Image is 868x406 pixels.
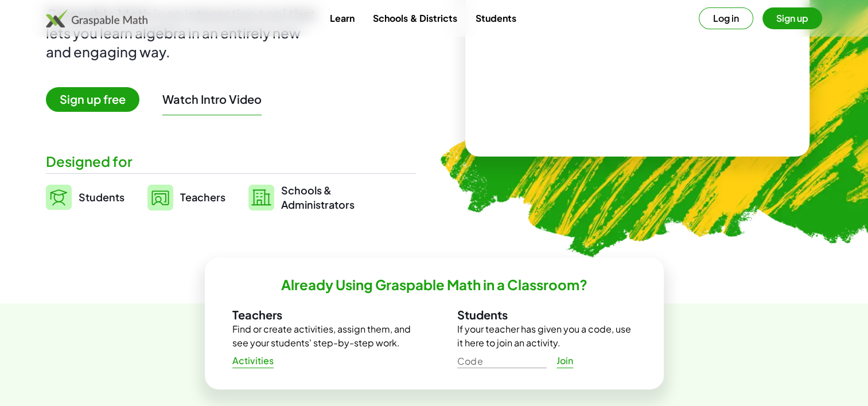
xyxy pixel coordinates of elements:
[762,7,822,29] button: Sign up
[281,183,355,212] span: Schools & Administrators
[364,7,466,29] a: Schools & Districts
[248,183,355,212] a: Schools &Administrators
[180,190,225,204] span: Teachers
[547,350,583,371] a: Join
[466,7,525,29] a: Students
[46,152,416,171] div: Designed for
[551,13,723,99] video: What is this? This is dynamic math notation. Dynamic math notation plays a central role in how Gr...
[457,307,636,322] h3: Students
[556,355,574,367] span: Join
[232,355,274,367] span: Activities
[232,322,411,350] p: Find or create activities, assign them, and see your students' step-by-step work.
[147,185,173,210] img: svg%3e
[147,183,225,212] a: Teachers
[46,87,139,112] span: Sign up free
[162,92,262,107] button: Watch Intro Video
[457,322,636,350] p: If your teacher has given you a code, use it here to join an activity.
[699,7,753,29] button: Log in
[79,190,124,204] span: Students
[281,276,587,294] h2: Already Using Graspable Math in a Classroom?
[46,183,124,212] a: Students
[248,185,274,210] img: svg%3e
[232,307,411,322] h3: Teachers
[46,185,72,210] img: svg%3e
[321,7,364,29] a: Learn
[223,350,283,371] a: Activities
